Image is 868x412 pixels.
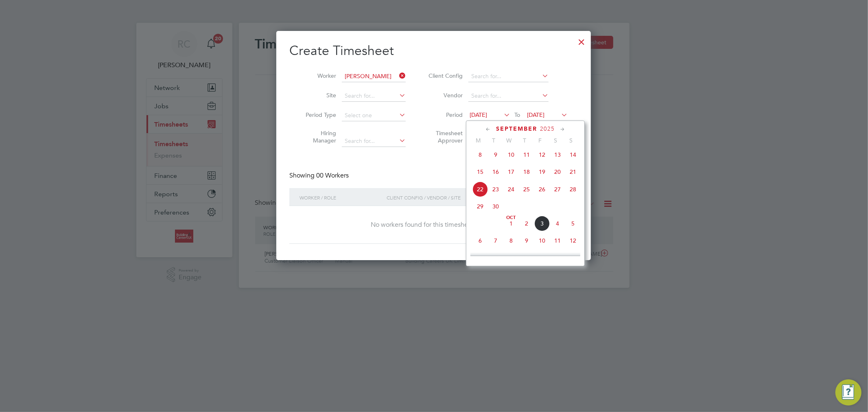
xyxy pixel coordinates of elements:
[472,164,488,180] span: 15
[472,199,488,214] span: 29
[550,216,565,231] span: 4
[534,182,550,197] span: 26
[503,216,519,220] span: Oct
[565,164,581,180] span: 21
[519,216,534,231] span: 2
[470,137,486,144] span: M
[289,42,578,59] h2: Create Timesheet
[519,164,534,180] span: 18
[503,182,519,197] span: 24
[297,221,570,229] div: No workers found for this timesheet period.
[519,147,534,162] span: 11
[488,147,503,162] span: 9
[563,137,579,144] span: S
[565,233,581,248] span: 12
[532,137,548,144] span: F
[503,216,519,231] span: 1
[503,164,519,180] span: 17
[488,182,503,197] span: 23
[488,164,503,180] span: 16
[565,216,581,231] span: 5
[342,136,406,147] input: Search for...
[548,137,563,144] span: S
[534,216,550,231] span: 3
[550,182,565,197] span: 27
[565,250,581,265] span: 19
[342,110,406,121] input: Select one
[540,125,555,132] span: 2025
[426,92,463,99] label: Vendor
[835,379,861,405] button: Engage Resource Center
[565,147,581,162] span: 14
[534,164,550,180] span: 19
[534,250,550,265] span: 17
[297,188,385,207] div: Worker / Role
[300,72,336,79] label: Worker
[501,137,517,144] span: W
[426,129,463,144] label: Timesheet Approver
[472,250,488,265] span: 13
[300,92,336,99] label: Site
[488,199,503,214] span: 30
[342,90,406,102] input: Search for...
[550,250,565,265] span: 18
[503,147,519,162] span: 10
[342,71,406,82] input: Search for...
[503,233,519,248] span: 8
[550,147,565,162] span: 13
[289,171,350,180] div: Showing
[565,182,581,197] span: 28
[426,72,463,79] label: Client Config
[527,111,544,118] span: [DATE]
[519,182,534,197] span: 25
[468,71,549,82] input: Search for...
[496,125,537,132] span: September
[385,188,515,207] div: Client Config / Vendor / Site
[503,250,519,265] span: 15
[300,111,336,118] label: Period Type
[468,90,549,102] input: Search for...
[316,171,349,180] span: 00 Workers
[488,250,503,265] span: 14
[472,182,488,197] span: 22
[300,129,336,144] label: Hiring Manager
[519,250,534,265] span: 16
[486,137,501,144] span: T
[534,147,550,162] span: 12
[550,233,565,248] span: 11
[470,111,487,118] span: [DATE]
[517,137,532,144] span: T
[534,233,550,248] span: 10
[512,110,523,120] span: To
[472,147,488,162] span: 8
[519,233,534,248] span: 9
[472,233,488,248] span: 6
[550,164,565,180] span: 20
[488,233,503,248] span: 7
[426,111,463,118] label: Period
